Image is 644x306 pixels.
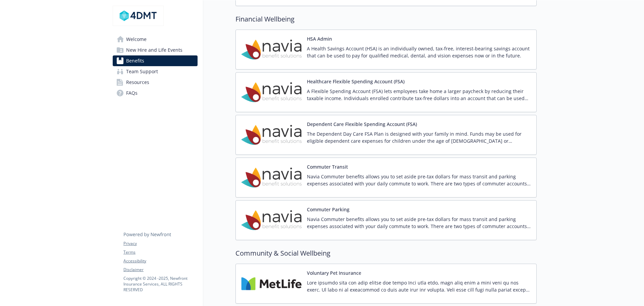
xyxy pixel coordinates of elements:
[126,66,158,77] span: Team Support
[113,55,198,66] a: Benefits
[307,88,531,102] p: A Flexible Spending Account (FSA) lets employees take home a larger paycheck by reducing their ta...
[241,269,302,298] img: Metlife Inc carrier logo
[241,163,302,192] img: Navia Benefit Solutions carrier logo
[241,206,302,234] img: Navia Benefit Solutions carrier logo
[123,241,197,247] a: Privacy
[113,88,198,98] a: FAQs
[113,45,198,55] a: New Hire and Life Events
[123,267,197,273] a: Disclaimer
[307,279,531,293] p: Lore ipsumdo sita con adip elitse doe tempo Inci utla etdo, magn aliq enim a mini veni qu nos exe...
[307,206,350,213] button: Commuter Parking
[307,35,332,42] button: HSA Admin
[241,121,302,149] img: Navia Benefit Solutions carrier logo
[126,88,138,98] span: FAQs
[235,14,537,24] h2: Financial Wellbeing
[126,34,147,45] span: Welcome
[241,78,302,106] img: Navia Benefit Solutions carrier logo
[307,163,348,170] button: Commuter Transit
[307,45,531,59] p: A Health Savings Account (HSA) is an individually owned, tax-free, interest-bearing savings accou...
[123,258,197,264] a: Accessibility
[307,269,361,276] button: Voluntary Pet Insurance
[241,35,302,64] img: Navia Benefit Solutions carrier logo
[126,55,144,66] span: Benefits
[113,34,198,45] a: Welcome
[113,66,198,77] a: Team Support
[126,77,149,88] span: Resources
[126,45,182,55] span: New Hire and Life Events
[307,216,531,230] p: Navia Commuter benefits allows you to set aside pre-tax dollars for mass transit and parking expe...
[123,249,197,255] a: Terms
[307,130,531,144] p: The Dependent Day Care FSA Plan is designed with your family in mind. Funds may be used for eligi...
[235,248,537,258] h2: Community & Social Wellbeing
[307,173,531,187] p: Navia Commuter benefits allows you to set aside pre-tax dollars for mass transit and parking expe...
[113,77,198,88] a: Resources
[307,78,405,85] button: Healthcare Flexible Spending Account (FSA)
[123,275,197,293] p: Copyright © 2024 - 2025 , Newfront Insurance Services, ALL RIGHTS RESERVED
[307,121,417,128] button: Dependent Care Flexible Spending Account (FSA)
